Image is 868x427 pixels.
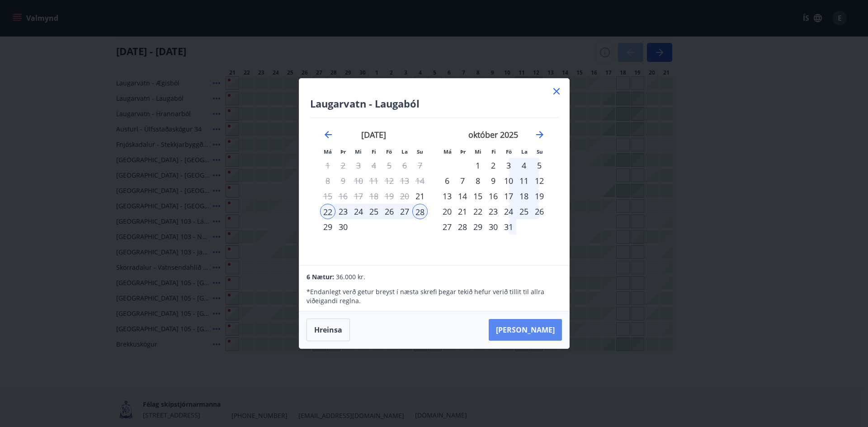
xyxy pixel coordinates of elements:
[335,188,351,204] td: Not available. þriðjudagur, 16. september 2025
[351,204,366,219] td: Selected. miðvikudagur, 24. september 2025
[516,204,532,219] td: Choose laugardagur, 25. október 2025 as your check-in date. It’s available.
[335,204,351,219] td: Selected. þriðjudagur, 23. september 2025
[366,158,382,173] td: Not available. fimmtudagur, 4. september 2025
[470,173,486,188] td: Choose miðvikudagur, 8. október 2025 as your check-in date. It’s available.
[470,204,486,219] td: Choose miðvikudagur, 22. október 2025 as your check-in date. It’s available.
[439,204,455,219] td: Choose mánudagur, 20. október 2025 as your check-in date. It’s available.
[351,158,366,173] td: Not available. miðvikudagur, 3. september 2025
[455,188,470,204] td: Choose þriðjudagur, 14. október 2025 as your check-in date. It’s available.
[412,173,428,188] td: Not available. sunnudagur, 14. september 2025
[439,219,455,235] div: 27
[470,219,486,235] div: 29
[532,158,547,173] td: Choose sunnudagur, 5. október 2025 as your check-in date. It’s available.
[412,158,428,173] td: Not available. sunnudagur, 7. september 2025
[412,188,428,204] td: Choose sunnudagur, 21. september 2025 as your check-in date. It’s available.
[366,173,382,188] td: Not available. fimmtudagur, 11. september 2025
[501,219,516,235] td: Choose föstudagur, 31. október 2025 as your check-in date. It’s available.
[470,173,486,188] div: 8
[361,129,386,140] strong: [DATE]
[501,219,516,235] div: 31
[366,204,382,219] div: 25
[335,219,351,235] td: Choose þriðjudagur, 30. september 2025 as your check-in date. It’s available.
[386,148,392,155] small: Fö
[486,204,501,219] td: Choose fimmtudagur, 23. október 2025 as your check-in date. It’s available.
[355,148,362,155] small: Mi
[320,219,335,235] div: 29
[532,173,547,188] div: 12
[455,204,470,219] div: 21
[486,204,501,219] div: 23
[501,204,516,219] td: Choose föstudagur, 24. október 2025 as your check-in date. It’s available.
[320,219,335,235] td: Choose mánudagur, 29. september 2025 as your check-in date. It’s available.
[439,204,455,219] div: 20
[320,158,335,173] td: Not available. mánudagur, 1. september 2025
[532,173,547,188] td: Choose sunnudagur, 12. október 2025 as your check-in date. It’s available.
[470,188,486,204] td: Choose miðvikudagur, 15. október 2025 as your check-in date. It’s available.
[455,188,470,204] div: 14
[397,204,412,219] td: Selected. laugardagur, 27. september 2025
[412,204,428,219] div: 28
[475,148,481,155] small: Mi
[486,188,501,204] div: 16
[351,204,366,219] div: 24
[516,173,532,188] td: Choose laugardagur, 11. október 2025 as your check-in date. It’s available.
[351,173,366,188] td: Not available. miðvikudagur, 10. september 2025
[397,173,412,188] td: Not available. laugardagur, 13. september 2025
[486,188,501,204] td: Choose fimmtudagur, 16. október 2025 as your check-in date. It’s available.
[516,204,532,219] div: 25
[501,188,516,204] div: 17
[335,158,351,173] td: Not available. þriðjudagur, 2. september 2025
[401,148,408,155] small: La
[486,173,501,188] div: 9
[489,319,562,341] button: [PERSON_NAME]
[532,204,547,219] div: 26
[335,204,351,219] div: 23
[455,204,470,219] td: Choose þriðjudagur, 21. október 2025 as your check-in date. It’s available.
[372,148,376,155] small: Fi
[506,148,512,155] small: Fö
[532,204,547,219] td: Choose sunnudagur, 26. október 2025 as your check-in date. It’s available.
[310,118,558,254] div: Calendar
[439,188,455,204] div: 13
[455,173,470,188] div: 7
[470,158,486,173] td: Choose miðvikudagur, 1. október 2025 as your check-in date. It’s available.
[486,219,501,235] div: 30
[521,148,528,155] small: La
[323,129,334,140] div: Move backward to switch to the previous month.
[340,148,346,155] small: Þr
[470,188,486,204] div: 15
[501,158,516,173] div: 3
[397,188,412,204] td: Not available. laugardagur, 20. september 2025
[532,188,547,204] td: Choose sunnudagur, 19. október 2025 as your check-in date. It’s available.
[412,204,428,219] td: Selected as end date. sunnudagur, 28. september 2025
[439,219,455,235] td: Choose mánudagur, 27. október 2025 as your check-in date. It’s available.
[516,188,532,204] td: Choose laugardagur, 18. október 2025 as your check-in date. It’s available.
[382,204,397,219] div: 26
[455,219,470,235] div: 28
[417,148,423,155] small: Su
[516,188,532,204] div: 18
[501,158,516,173] td: Choose föstudagur, 3. október 2025 as your check-in date. It’s available.
[455,219,470,235] td: Choose þriðjudagur, 28. október 2025 as your check-in date. It’s available.
[382,158,397,173] td: Not available. föstudagur, 5. september 2025
[516,158,532,173] td: Choose laugardagur, 4. október 2025 as your check-in date. It’s available.
[336,272,365,281] span: 36.000 kr.
[439,173,455,188] div: 6
[439,188,455,204] td: Choose mánudagur, 13. október 2025 as your check-in date. It’s available.
[470,158,486,173] div: 1
[366,188,382,204] td: Not available. fimmtudagur, 18. september 2025
[532,188,547,204] div: 19
[397,204,412,219] div: 27
[532,158,547,173] div: 5
[470,204,486,219] div: 22
[486,219,501,235] td: Choose fimmtudagur, 30. október 2025 as your check-in date. It’s available.
[501,173,516,188] td: Choose föstudagur, 10. október 2025 as your check-in date. It’s available.
[320,204,335,219] td: Selected as start date. mánudagur, 22. september 2025
[486,173,501,188] td: Choose fimmtudagur, 9. október 2025 as your check-in date. It’s available.
[534,129,545,140] div: Move forward to switch to the next month.
[397,158,412,173] td: Not available. laugardagur, 6. september 2025
[351,188,366,204] td: Not available. miðvikudagur, 17. september 2025
[486,158,501,173] div: 2
[470,219,486,235] td: Choose miðvikudagur, 29. október 2025 as your check-in date. It’s available.
[382,173,397,188] td: Not available. föstudagur, 12. september 2025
